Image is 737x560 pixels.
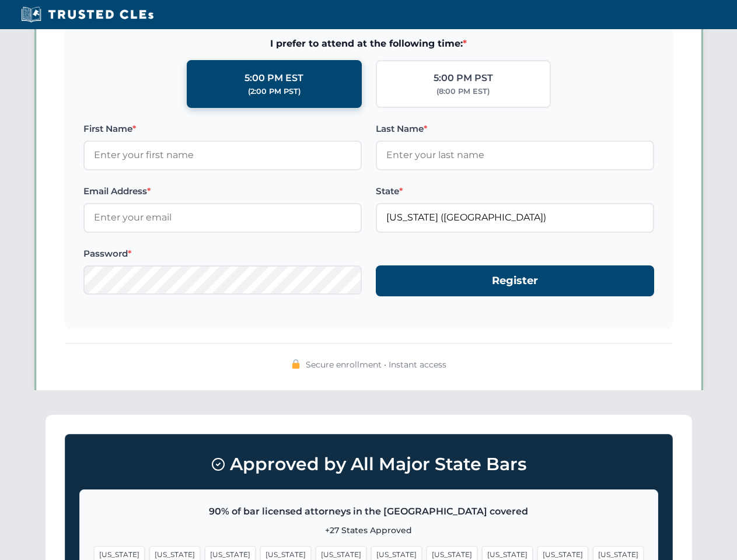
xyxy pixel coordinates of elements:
[83,141,362,170] input: Enter your first name
[376,184,654,198] label: State
[306,358,446,371] span: Secure enrollment • Instant access
[436,86,490,97] div: (8:00 PM EST)
[18,6,157,23] img: Trusted CLEs
[83,247,362,261] label: Password
[83,36,654,51] span: I prefer to attend at the following time:
[94,524,644,537] p: +27 States Approved
[244,71,303,86] div: 5:00 PM EST
[248,86,301,97] div: (2:00 PM PST)
[376,203,654,232] input: Florida (FL)
[83,184,362,198] label: Email Address
[79,449,658,480] h3: Approved by All Major State Bars
[83,203,362,232] input: Enter your email
[434,71,493,86] div: 5:00 PM PST
[376,122,654,136] label: Last Name
[376,141,654,170] input: Enter your last name
[291,359,301,369] img: 🔒
[376,265,654,296] button: Register
[83,122,362,136] label: First Name
[94,504,644,519] p: 90% of bar licensed attorneys in the [GEOGRAPHIC_DATA] covered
